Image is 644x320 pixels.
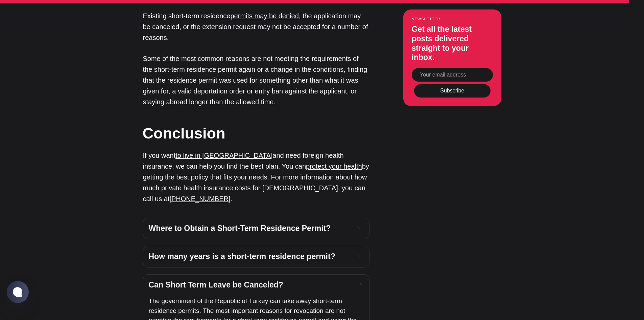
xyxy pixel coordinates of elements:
input: Your email address [412,68,493,82]
span: Already a member? [90,65,140,73]
button: Sign up now [103,46,147,61]
p: If you want and need foreign health insurance, we can help you find the best plan. You can by get... [143,150,369,204]
h1: Start the conversation [75,14,175,26]
h3: Get all the latest posts delivered straight to your inbox. [412,25,493,62]
a: permits may be denied [230,12,299,20]
a: protect your health [306,163,362,170]
a: to live in [GEOGRAPHIC_DATA] [175,152,272,159]
h2: Conclusion [143,123,369,144]
a: [PHONE_NUMBER] [169,195,230,202]
small: Newsletter [412,17,493,21]
h4: Where to Obtain a Short-Term Residence Permit? [149,223,350,234]
span: Ikamet [115,29,137,36]
p: Become a member of to start commenting. [11,28,239,37]
h4: How many years is a short-term residence permit? [149,252,350,262]
h4: Can Short Term Leave be Canceled? [149,280,350,290]
p: Existing short-term residence , the application may be canceled, or the extension request may not... [143,10,369,43]
button: Sign in [141,65,160,72]
p: Some of the most common reasons are not meeting the requirements of the short-term residence perm... [143,53,369,107]
button: Subscribe [414,84,491,98]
